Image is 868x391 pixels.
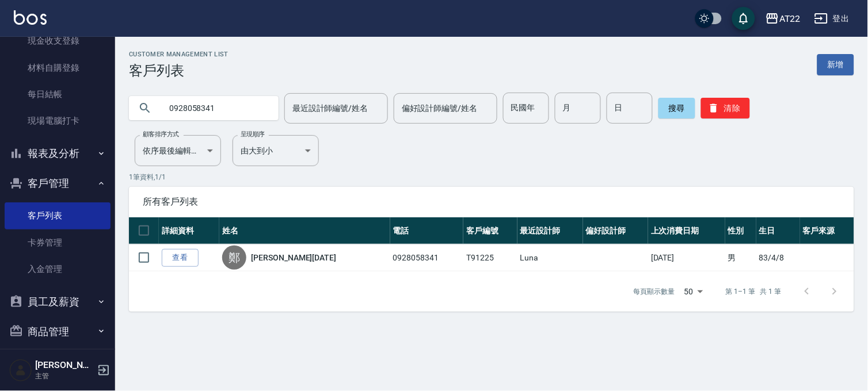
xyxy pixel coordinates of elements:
img: Logo [14,10,47,25]
button: 搜尋 [658,98,695,118]
th: 客戶編號 [463,217,517,244]
td: T91225 [463,244,517,271]
a: 卡券管理 [5,229,111,256]
th: 偏好設計師 [583,217,649,244]
td: 0928058341 [390,244,464,271]
button: 登出 [810,8,854,29]
div: 由大到小 [233,135,319,166]
input: 搜尋關鍵字 [161,93,269,124]
p: 主管 [35,371,94,381]
button: 資料設定 [5,346,111,376]
div: 鄭 [222,246,246,270]
th: 最近設計師 [517,217,583,244]
th: 上次消費日期 [648,217,725,244]
p: 每頁顯示數量 [634,286,675,297]
button: AT22 [761,7,805,30]
a: 新增 [817,54,854,75]
div: AT22 [779,11,801,26]
label: 顧客排序方式 [143,130,179,139]
label: 呈現順序 [241,130,265,139]
td: 男 [725,244,756,271]
a: 每日結帳 [5,81,111,108]
a: 查看 [162,249,199,267]
p: 第 1–1 筆 共 1 筆 [726,286,782,297]
div: 50 [680,276,707,307]
button: save [732,7,755,30]
th: 客戶來源 [800,217,854,244]
td: 83/4/8 [756,244,800,271]
h2: Customer Management List [129,51,229,58]
td: Luna [517,244,583,271]
button: 客戶管理 [5,168,111,198]
span: 所有客戶列表 [143,196,840,208]
th: 性別 [725,217,756,244]
td: [DATE] [648,244,725,271]
a: 客戶列表 [5,202,111,229]
a: 現金收支登錄 [5,28,111,54]
button: 清除 [701,98,750,118]
a: 材料自購登錄 [5,55,111,81]
h3: 客戶列表 [129,63,229,79]
a: 現場電腦打卡 [5,108,111,134]
button: 員工及薪資 [5,287,111,317]
img: Person [9,359,32,382]
th: 生日 [756,217,800,244]
p: 1 筆資料, 1 / 1 [129,172,854,182]
th: 電話 [390,217,464,244]
th: 詳細資料 [159,217,219,244]
a: [PERSON_NAME][DATE] [251,252,336,263]
h5: [PERSON_NAME] [35,359,94,371]
th: 姓名 [219,217,390,244]
button: 商品管理 [5,317,111,347]
div: 依序最後編輯時間 [135,135,221,166]
button: 報表及分析 [5,139,111,168]
a: 入金管理 [5,256,111,282]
